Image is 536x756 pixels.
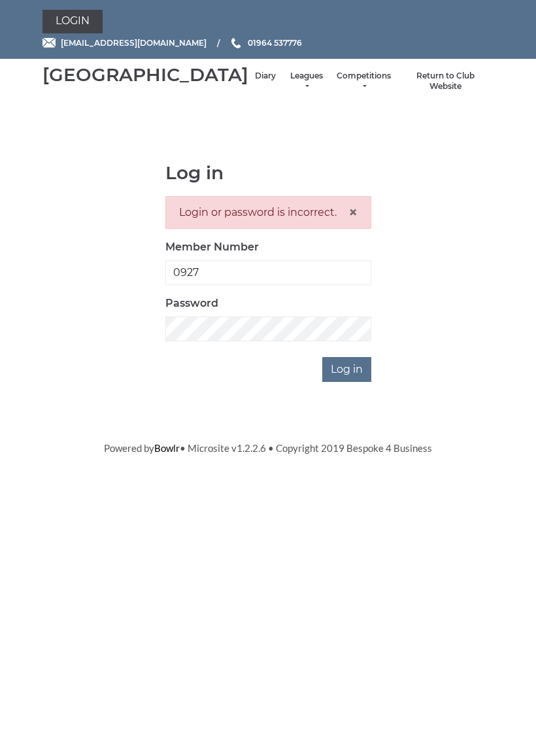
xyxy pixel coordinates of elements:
[165,239,259,255] label: Member Number
[42,10,103,33] a: Login
[348,203,358,222] span: ×
[229,37,302,49] a: Phone us 01964 537776
[348,205,358,220] button: Close
[42,38,56,48] img: Email
[61,38,207,48] span: [EMAIL_ADDRESS][DOMAIN_NAME]
[165,296,218,311] label: Password
[337,71,391,92] a: Competitions
[404,71,487,92] a: Return to Club Website
[255,71,276,82] a: Diary
[289,71,324,92] a: Leagues
[248,38,302,48] span: 01964 537776
[322,357,371,382] input: Log in
[154,442,180,454] a: Bowlr
[42,65,248,85] div: [GEOGRAPHIC_DATA]
[231,38,241,48] img: Phone us
[165,196,371,229] div: Login or password is incorrect.
[42,37,207,49] a: Email [EMAIL_ADDRESS][DOMAIN_NAME]
[165,163,371,183] h1: Log in
[104,442,432,454] span: Powered by • Microsite v1.2.2.6 • Copyright 2019 Bespoke 4 Business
